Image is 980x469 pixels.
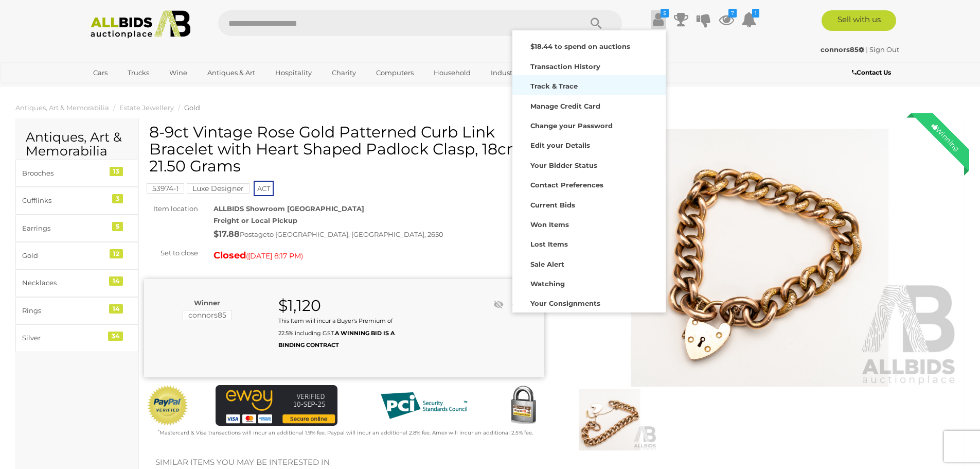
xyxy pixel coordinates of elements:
[512,194,666,214] a: Current Bids
[560,129,960,387] img: 8-9ct Vintage Rose Gold Patterned Curb Link Bracelet with Heart Shaped Padlock Clasp, 18cm, 21.50...
[22,167,107,179] div: Brooches
[512,292,666,312] a: Your Consignments
[922,113,969,161] div: Winning
[213,227,544,242] div: Postage
[110,249,123,258] div: 12
[136,203,206,215] div: Item location
[530,102,600,110] strong: Manage Credit Card
[110,167,123,176] div: 13
[719,10,734,29] a: 7
[512,115,666,134] a: Change your Password
[194,299,220,307] b: Winner
[109,304,123,314] div: 14
[866,45,868,54] span: |
[85,10,197,39] img: Allbids.com.au
[248,251,301,260] span: [DATE] 8:17 PM
[821,45,866,54] a: connors85
[267,230,443,238] span: to [GEOGRAPHIC_DATA], [GEOGRAPHIC_DATA], 2650
[278,329,395,349] b: A WINNING BID IS A BINDING CONTRACT
[491,297,506,312] li: Unwatch this item
[530,280,565,288] strong: Watching
[530,299,600,307] strong: Your Consignments
[512,273,666,292] a: Watching
[213,216,297,224] strong: Freight or Local Pickup
[254,181,274,196] span: ACT
[15,160,138,187] a: Brooches 13
[512,233,666,253] a: Lost Items
[26,130,128,159] h2: Antiques, Art & Memorabilia
[869,45,899,54] a: Sign Out
[147,385,189,426] img: Official PayPal Seal
[512,95,666,115] a: Manage Credit Card
[22,332,107,344] div: Silver
[821,45,864,54] strong: connors85
[184,103,200,112] a: Gold
[530,82,578,90] strong: Track & Trace
[246,252,303,260] span: ( )
[530,240,568,248] strong: Lost Items
[512,134,666,154] a: Edit your Details
[512,36,666,55] a: $18.44 to spend on auctions
[530,220,569,229] strong: Won Items
[278,317,395,349] small: This Item will incur a Buyer's Premium of 22.5% including GST.
[427,64,477,81] a: Household
[571,10,622,36] button: Search
[163,64,194,81] a: Wine
[158,429,533,436] small: Mastercard & Visa transactions will incur an additional 1.9% fee. Paypal will incur an additional...
[530,141,590,149] strong: Edit your Details
[22,250,107,262] div: Gold
[530,260,564,268] strong: Sale Alert
[22,222,107,234] div: Earrings
[512,75,666,95] a: Track & Trace
[512,214,666,233] a: Won Items
[22,277,107,289] div: Necklaces
[530,181,603,189] strong: Contact Preferences
[512,174,666,194] a: Contact Preferences
[187,184,250,193] a: Luxe Designer
[183,310,232,320] mark: connors85
[269,64,318,81] a: Hospitality
[213,250,246,261] strong: Closed
[484,64,530,81] a: Industrial
[15,242,138,269] a: Gold 12
[822,10,896,31] a: Sell with us
[530,201,575,209] strong: Current Bids
[372,385,475,426] img: PCI DSS compliant
[119,103,174,112] a: Estate Jewellery
[15,269,138,297] a: Necklaces 14
[201,64,262,81] a: Antiques & Art
[187,183,250,194] mark: Luxe Designer
[512,253,666,273] a: Sale Alert
[15,324,138,352] a: Silver 34
[503,385,544,426] img: Secured by Rapid SSL
[149,124,542,175] h1: 8-9ct Vintage Rose Gold Patterned Curb Link Bracelet with Heart Shaped Padlock Clasp, 18cm, 21.50...
[512,56,666,75] a: Transaction History
[22,195,107,206] div: Cufflinks
[728,9,737,18] i: 7
[109,276,123,286] div: 14
[213,229,240,239] strong: $17.88
[147,184,184,193] a: 53974-1
[112,222,123,231] div: 5
[86,64,114,81] a: Cars
[15,297,138,324] a: Rings 14
[852,68,891,76] b: Contact Us
[155,458,948,467] h2: Similar items you may be interested in
[136,247,206,259] div: Set to close
[216,385,337,426] img: eWAY Payment Gateway
[651,10,666,29] a: $
[530,42,630,50] strong: $18.44 to spend on auctions
[22,305,107,317] div: Rings
[121,64,156,81] a: Trucks
[86,81,173,98] a: [GEOGRAPHIC_DATA]
[147,183,184,194] mark: 53974-1
[15,103,109,112] a: Antiques, Art & Memorabilia
[752,9,759,18] i: 1
[530,121,613,130] strong: Change your Password
[530,62,600,71] strong: Transaction History
[530,161,597,169] strong: Your Bidder Status
[112,194,123,203] div: 3
[369,64,420,81] a: Computers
